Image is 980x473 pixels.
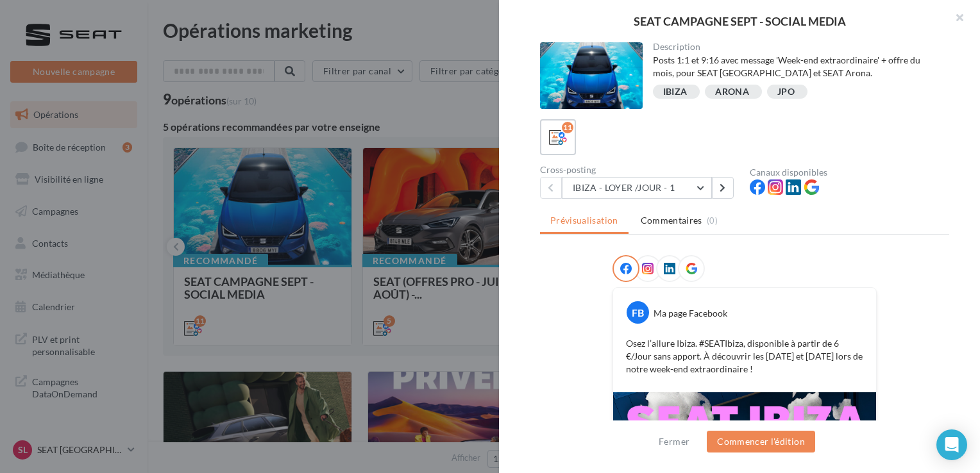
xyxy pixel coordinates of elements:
span: Commentaires [641,214,702,227]
div: Description [653,42,940,51]
button: Fermer [654,434,695,449]
button: IBIZA - LOYER /JOUR - 1 [562,177,712,199]
button: Commencer l'édition [707,431,815,452]
div: 11 [562,122,573,133]
div: IBIZA [663,87,688,97]
span: (0) [707,215,718,226]
div: ARONA [715,87,749,97]
div: Cross-posting [540,165,739,174]
div: Ma page Facebook [654,307,727,320]
div: FB [627,301,649,324]
div: SEAT CAMPAGNE SEPT - SOCIAL MEDIA [520,15,959,27]
p: Osez l’allure Ibiza. #SEATIbiza, disponible à partir de 6 €/Jour sans apport. À découvrir les [DA... [626,337,863,376]
div: JPO [777,87,795,97]
div: Posts 1:1 et 9:16 avec message 'Week-end extraordinaire' + offre du mois, pour SEAT [GEOGRAPHIC_D... [653,54,940,79]
div: Open Intercom Messenger [936,429,967,460]
div: Canaux disponibles [750,168,949,177]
